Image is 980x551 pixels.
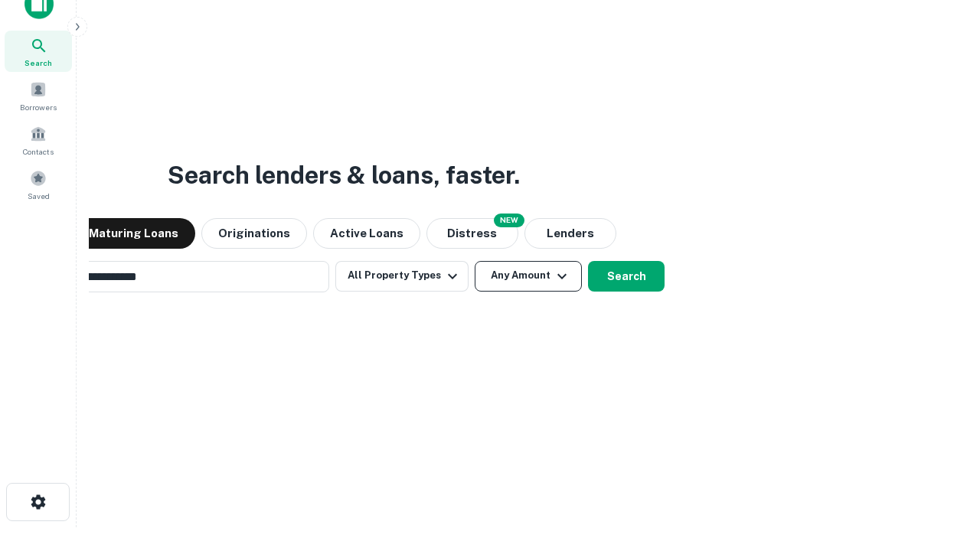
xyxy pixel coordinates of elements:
[426,218,518,249] button: Search distressed loans with lien and other non-mortgage details.
[588,261,665,292] button: Search
[5,164,72,205] a: Saved
[20,101,57,113] span: Borrowers
[201,218,307,249] button: Originations
[475,261,582,292] button: Any Amount
[524,218,616,249] button: Lenders
[24,57,52,69] span: Search
[494,214,524,227] div: NEW
[28,190,50,202] span: Saved
[23,145,54,158] span: Contacts
[903,429,980,502] iframe: Chat Widget
[335,261,469,292] button: All Property Types
[5,119,72,161] a: Contacts
[72,218,195,249] button: Maturing Loans
[5,31,72,72] a: Search
[168,157,520,194] h3: Search lenders & loans, faster.
[313,218,420,249] button: Active Loans
[5,75,72,116] a: Borrowers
